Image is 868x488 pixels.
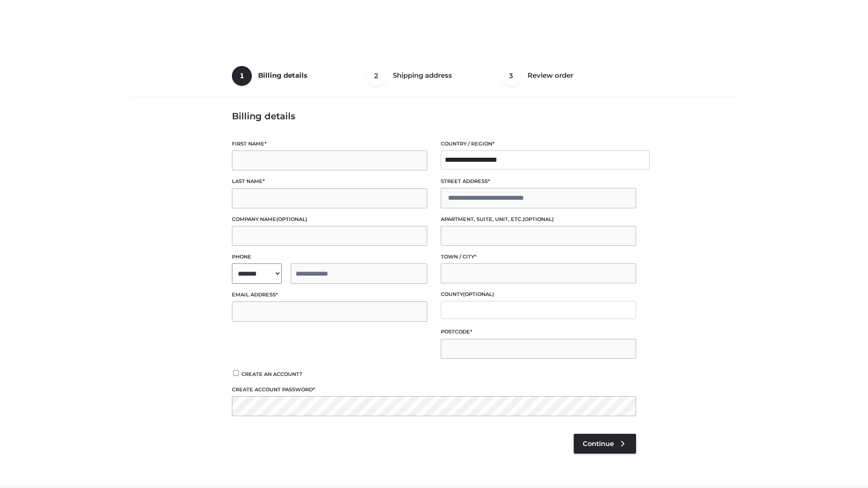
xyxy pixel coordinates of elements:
span: Billing details [258,71,307,80]
label: Last name [232,177,427,186]
label: Town / City [441,253,636,261]
label: County [441,290,636,299]
label: First name [232,140,427,148]
h3: Billing details [232,111,636,122]
span: 3 [501,66,521,86]
label: Company name [232,215,427,224]
span: Create an account? [241,371,302,377]
span: 2 [367,66,387,86]
span: (optional) [276,216,307,222]
label: Street address [441,177,636,186]
label: Apartment, suite, unit, etc. [441,215,636,224]
span: (optional) [463,291,494,297]
span: Continue [583,440,614,448]
label: Create account password [232,385,636,394]
input: Create an account? [232,370,240,376]
label: Country / Region [441,140,636,148]
span: Review order [528,71,573,80]
label: Phone [232,253,427,261]
span: (optional) [523,216,554,222]
label: Postcode [441,328,636,336]
label: Email address [232,291,427,299]
a: Continue [574,434,636,454]
span: Shipping address [393,71,452,80]
span: 1 [232,66,252,86]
